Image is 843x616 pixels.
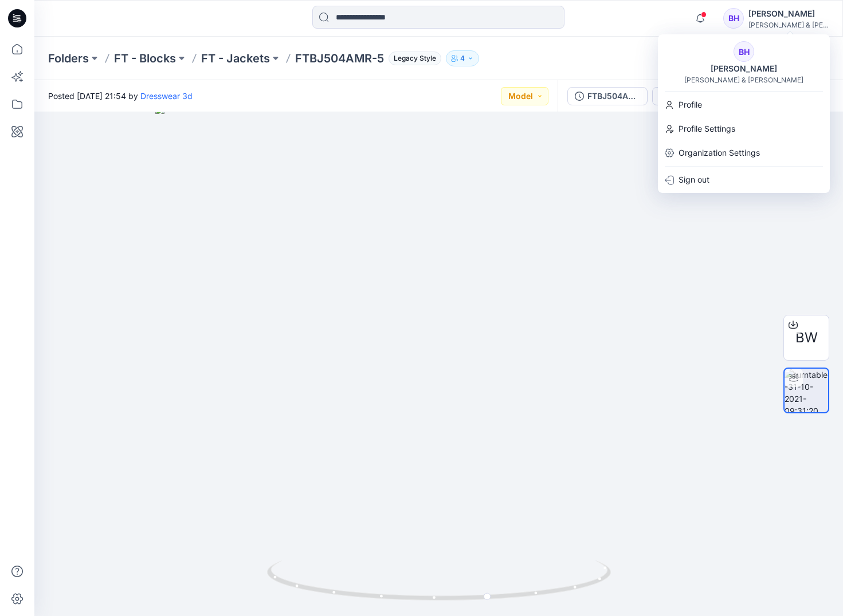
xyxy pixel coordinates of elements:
[684,76,803,84] div: [PERSON_NAME] & [PERSON_NAME]
[587,90,640,102] div: FTBJ504AMR-5
[114,50,176,66] a: FT - Blocks
[658,118,830,140] a: Profile Settings
[389,52,441,65] span: Legacy Style
[748,21,829,29] div: [PERSON_NAME] & [PERSON_NAME]
[48,90,193,102] span: Posted [DATE] 21:54 by
[567,87,648,105] button: FTBJ504AMR-5
[795,327,818,348] span: BW
[679,118,735,140] p: Profile Settings
[679,169,709,191] p: Sign out
[201,50,270,66] a: FT - Jackets
[785,369,828,412] img: turntable-31-10-2021-09:31:20
[679,142,760,164] p: Organization Settings
[384,50,441,66] button: Legacy Style
[658,94,830,116] a: Profile
[652,87,723,105] button: Colorway 1
[295,50,384,66] p: FTBJ504AMR-5
[446,50,479,66] button: 4
[140,91,193,101] a: Dresswear 3d
[734,41,754,62] div: BH
[48,50,89,66] a: Folders
[723,8,744,29] div: BH
[679,94,702,116] p: Profile
[704,62,784,76] div: [PERSON_NAME]
[748,7,829,21] div: [PERSON_NAME]
[155,105,722,616] img: eyJhbGciOiJIUzI1NiIsImtpZCI6IjAiLCJzbHQiOiJzZXMiLCJ0eXAiOiJKV1QifQ.eyJkYXRhIjp7InR5cGUiOiJzdG9yYW...
[460,52,465,65] p: 4
[658,142,830,164] a: Organization Settings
